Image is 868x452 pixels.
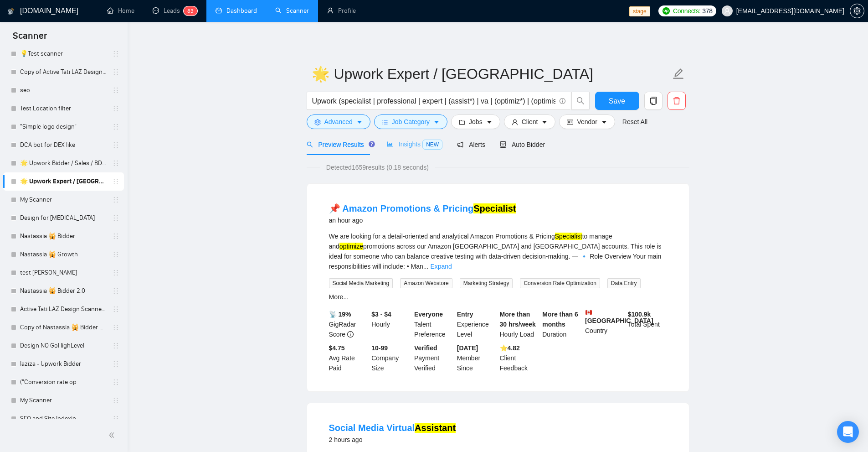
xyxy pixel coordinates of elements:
[559,114,615,129] button: idcardVendorcaret-down
[609,95,625,107] span: Save
[629,6,650,16] span: stage
[645,97,662,105] span: copy
[112,178,119,185] span: holder
[112,87,119,94] span: holder
[668,92,686,110] button: delete
[356,119,363,125] span: caret-down
[469,117,483,127] span: Jobs
[473,203,516,213] mark: Specialist
[329,203,516,213] a: 📌 Amazon Promotions & PricingSpecialist
[20,318,107,337] a: Copy of Nastassia 🙀 Bidder 2.0
[663,7,670,15] img: upwork-logo.png
[850,7,864,15] a: setting
[112,196,119,203] span: holder
[112,233,119,240] span: holder
[20,410,107,428] a: SEO and Site Indexin
[324,117,353,127] span: Advanced
[327,7,356,15] a: userProfile
[20,63,107,81] a: Copy of Active Tati LAZ Design Scanner
[108,431,118,440] span: double-left
[307,141,372,148] span: Preview Results
[112,324,119,331] span: holder
[577,117,597,127] span: Vendor
[20,172,107,191] a: 🌟 Upwork Expert / [GEOGRAPHIC_DATA]
[459,119,465,125] span: folder
[370,343,412,373] div: Company Size
[387,141,393,147] span: area-chart
[423,263,429,270] span: ...
[541,119,548,125] span: caret-down
[414,344,437,352] b: Verified
[457,344,478,352] b: [DATE]
[20,337,107,355] a: Design NO GoHighLevel
[371,344,388,352] b: 10-99
[184,6,197,16] sup: 83
[500,344,520,352] b: ⭐️ 4.82
[20,209,107,227] a: Design for [MEDICAL_DATA]
[412,309,455,339] div: Talent Preference
[307,114,370,129] button: settingAdvancedcaret-down
[5,29,54,48] span: Scanner
[112,415,119,422] span: holder
[20,45,107,63] a: 💡Test scanner
[520,278,600,288] span: Conversion Rate Optimization
[673,6,700,16] span: Connects:
[460,278,513,288] span: Marketing Strategy
[368,140,376,148] div: Tooltip anchor
[112,251,119,258] span: holder
[20,136,107,154] a: DCA bot for DEX like
[498,309,541,339] div: Hourly Load
[275,7,309,15] a: searchScanner
[20,391,107,410] a: My Scanner
[382,119,388,125] span: bars
[585,309,653,324] b: [GEOGRAPHIC_DATA]
[112,50,119,57] span: holder
[607,278,641,288] span: Data Entry
[20,355,107,373] a: laziza - Upwork Bidder
[622,117,647,127] a: Reset All
[320,162,435,172] span: Detected 1659 results (0.18 seconds)
[571,92,590,110] button: search
[555,233,582,240] mark: Specialist
[112,342,119,349] span: holder
[451,114,500,129] button: folderJobscaret-down
[8,4,14,19] img: logo
[457,311,473,318] b: Entry
[190,8,194,14] span: 3
[329,423,456,433] a: Social Media VirtualAssistant
[112,160,119,167] span: holder
[433,119,440,125] span: caret-down
[20,300,107,318] a: Active Tati LAZ Design Scanner no agencies
[572,97,589,105] span: search
[329,278,393,288] span: Social Media Marketing
[112,379,119,386] span: holder
[327,343,370,373] div: Avg Rate Paid
[567,119,573,125] span: idcard
[329,311,351,318] b: 📡 19%
[673,68,684,80] span: edit
[112,105,119,112] span: holder
[112,141,119,149] span: holder
[107,7,134,15] a: homeHome
[329,434,456,445] div: 2 hours ago
[500,141,545,148] span: Auto Bidder
[312,95,555,107] input: Search Freelance Jobs...
[583,309,626,339] div: Country
[153,7,197,15] a: messageLeads83
[307,141,313,148] span: search
[329,344,345,352] b: $4.75
[457,141,485,148] span: Alerts
[850,7,864,15] span: setting
[387,140,442,148] span: Insights
[837,421,859,443] div: Open Intercom Messenger
[422,140,442,150] span: NEW
[20,191,107,209] a: My Scanner
[601,119,607,125] span: caret-down
[498,343,541,373] div: Client Feedback
[595,92,639,110] button: Save
[370,309,412,339] div: Hourly
[112,68,119,76] span: holder
[644,92,663,110] button: copy
[486,119,493,125] span: caret-down
[187,8,190,14] span: 8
